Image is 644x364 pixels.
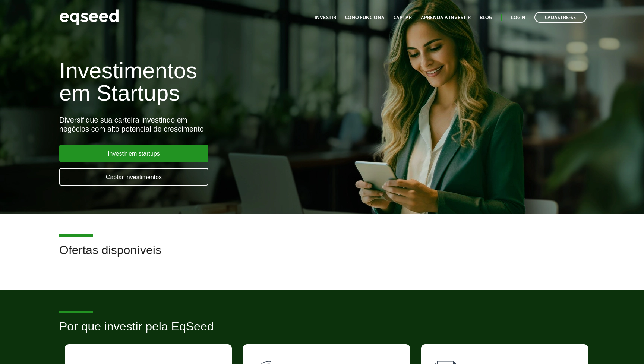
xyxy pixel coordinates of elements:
[345,15,385,20] a: Como funciona
[421,15,471,20] a: Aprenda a investir
[511,15,525,20] a: Login
[315,15,336,20] a: Investir
[59,168,208,186] a: Captar investimentos
[480,15,492,20] a: Blog
[59,145,208,162] a: Investir em startups
[59,244,585,268] h2: Ofertas disponíveis
[534,12,587,23] a: Cadastre-se
[59,320,585,344] h2: Por que investir pela EqSeed
[59,115,370,133] div: Diversifique sua carteira investindo em negócios com alto potencial de crescimento
[59,7,119,27] img: EqSeed
[59,60,370,104] h1: Investimentos em Startups
[394,15,412,20] a: Captar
